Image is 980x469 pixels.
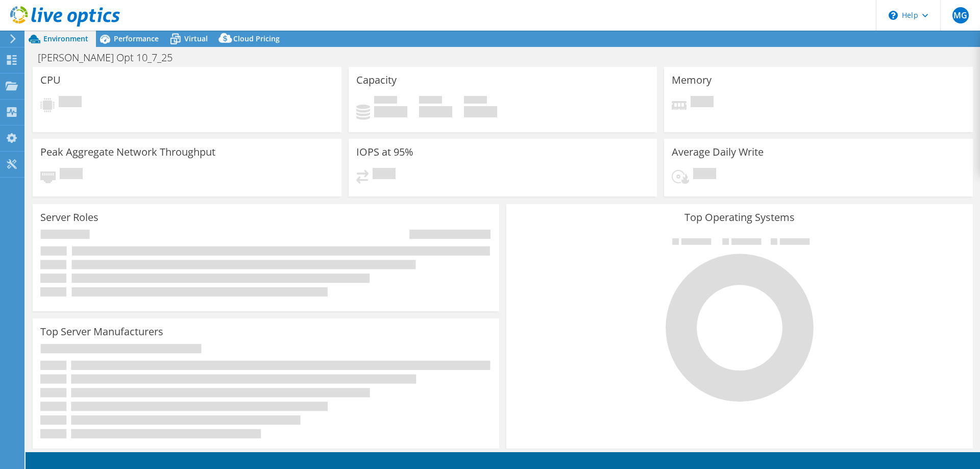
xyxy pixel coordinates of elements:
h3: IOPS at 95% [356,146,413,158]
h1: [PERSON_NAME] Opt 10_7_25 [33,52,188,63]
h4: 0 GiB [419,106,452,117]
span: Pending [691,96,714,110]
span: Pending [693,168,716,182]
span: MG [952,7,969,23]
h3: Capacity [356,75,397,86]
svg: \n [889,11,898,20]
h3: Top Server Manufacturers [40,326,163,337]
span: Cloud Pricing [233,34,280,43]
span: Free [419,96,442,106]
span: Environment [43,34,88,43]
h3: CPU [40,75,61,86]
h3: Memory [672,75,712,86]
span: Total [464,96,487,106]
span: Pending [373,168,396,182]
span: Pending [60,168,83,182]
h4: 0 GiB [374,106,407,117]
h4: 0 GiB [464,106,497,117]
span: Pending [59,96,82,110]
h3: Server Roles [40,212,99,223]
span: Performance [114,34,159,43]
h3: Top Operating Systems [514,212,965,223]
span: Used [374,96,397,106]
h3: Average Daily Write [672,146,764,158]
span: Virtual [184,34,208,43]
h3: Peak Aggregate Network Throughput [40,146,215,158]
